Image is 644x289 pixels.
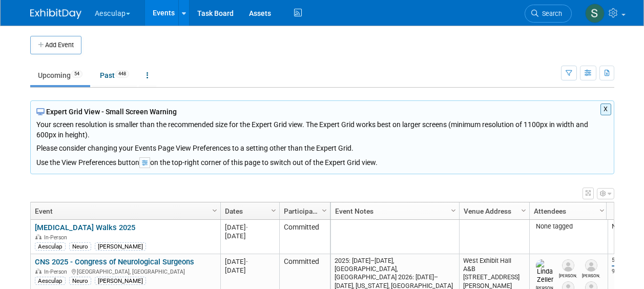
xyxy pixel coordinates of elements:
[35,223,135,232] a: [MEDICAL_DATA] Walks 2025
[69,277,91,285] div: Neuro
[35,202,214,220] a: Event
[115,70,129,78] span: 448
[536,259,554,284] img: Linda Zeller
[211,207,219,215] span: Column Settings
[35,234,41,239] img: In-Person Event
[44,234,70,241] span: In-Person
[209,202,220,218] a: Column Settings
[246,258,248,265] span: -
[30,36,81,54] button: Add Event
[69,242,91,251] div: Neuro
[600,104,611,115] button: X
[225,257,275,266] div: [DATE]
[525,5,572,23] a: Search
[95,277,146,285] div: [PERSON_NAME]
[36,117,608,153] div: Your screen resolution is smaller than the recommended size for the Expert Grid view. The Expert ...
[582,272,600,278] div: Ryan Mancini
[225,266,275,275] div: [DATE]
[30,66,90,85] a: Upcoming54
[562,259,574,272] img: Melissa Wilcox
[538,10,562,17] span: Search
[559,272,577,278] div: Melissa Wilcox
[246,223,248,231] span: -
[520,207,528,215] span: Column Settings
[464,202,523,220] a: Venue Address
[225,232,275,240] div: [DATE]
[36,107,608,117] div: Expert Grid View - Small Screen Warning
[279,220,330,254] td: Committed
[225,223,275,232] div: [DATE]
[268,202,279,218] a: Column Settings
[598,207,606,215] span: Column Settings
[71,70,82,78] span: 54
[320,207,328,215] span: Column Settings
[44,269,70,275] span: In-Person
[30,9,81,19] img: ExhibitDay
[269,207,278,215] span: Column Settings
[35,257,194,266] a: CNS 2025 - Congress of Neurological Surgeons
[92,66,137,85] a: Past448
[518,202,529,218] a: Column Settings
[533,222,604,231] div: None tagged
[284,202,323,220] a: Participation
[585,259,597,272] img: Ryan Mancini
[225,202,273,220] a: Dates
[534,202,601,220] a: Attendees
[36,153,608,168] div: Use the View Preferences button on the top-right corner of this page to switch out of the Expert ...
[95,242,146,251] div: [PERSON_NAME]
[449,207,458,215] span: Column Settings
[335,202,452,220] a: Event Notes
[596,202,608,218] a: Column Settings
[36,140,608,153] div: Please consider changing your Events Page View Preferences to a setting other than the Expert Grid.
[35,277,66,285] div: Aesculap
[585,4,605,23] img: Sara Hurson
[35,269,41,274] img: In-Person Event
[319,202,330,218] a: Column Settings
[448,202,459,218] a: Column Settings
[35,267,216,276] div: [GEOGRAPHIC_DATA], [GEOGRAPHIC_DATA]
[35,242,66,251] div: Aesculap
